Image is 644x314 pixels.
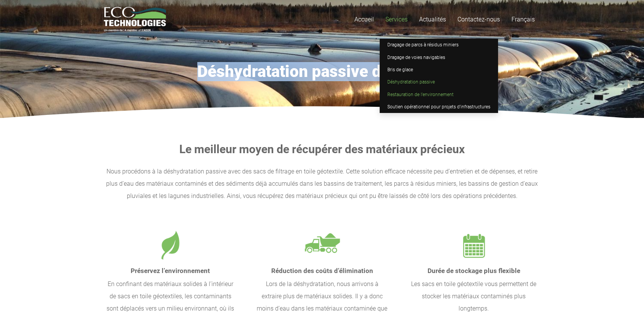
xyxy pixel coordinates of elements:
span: Dragage de parcs à résidus miniers [387,42,459,47]
strong: Durée de stockage plus flexible [428,267,520,275]
span: Bris de glace [387,67,413,72]
span: Contactez-nous [457,16,500,23]
strong: Préservez l’environnement [131,267,210,275]
a: Restauration de l’environnement [380,88,498,101]
span: Actualités [419,16,446,23]
span: Services [385,16,408,23]
span: Déshydratation passive [387,79,435,85]
strong: Réduction des coûts d’élimination [271,267,373,275]
span: Français [511,16,535,23]
a: Dragage de parcs à résidus miniers [380,39,498,51]
span: Soutien opérationnel pour projets d’infrastructures [387,104,490,110]
a: Soutien opérationnel pour projets d’infrastructures [380,101,498,113]
a: logo_EcoTech_ASDR_RGB [104,7,166,32]
span: Restauration de l’environnement [387,92,454,97]
p: Nous procédons à la déshydratation passive avec des sacs de filtrage en toile géotextile. Cette s... [104,165,541,202]
a: Dragage de voies navigables [380,51,498,63]
a: Bris de glace [380,64,498,76]
strong: Le meilleur moyen de récupérer des matériaux précieux [179,142,465,156]
span: Dragage de voies navigables [387,55,445,60]
span: Accueil [354,16,374,23]
h1: Déshydratation passive des boues [104,62,541,81]
a: Déshydratation passive [380,76,498,88]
